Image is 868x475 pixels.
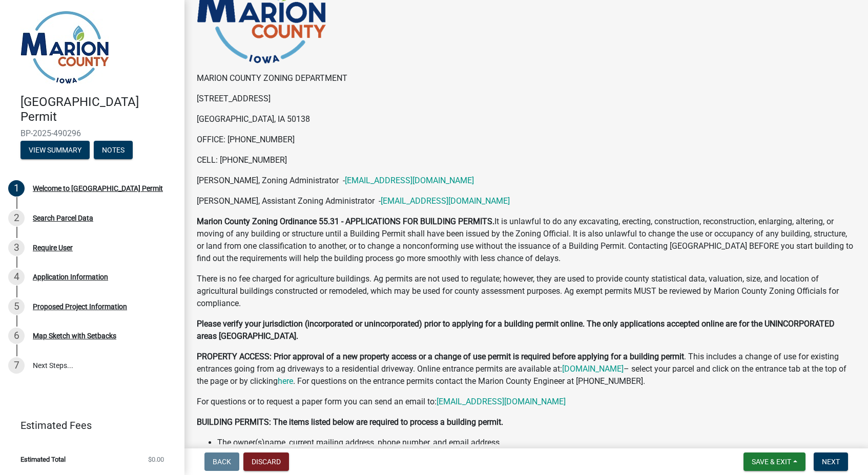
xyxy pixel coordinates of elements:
[197,215,856,265] p: It is unlawful to do any excavating, erecting, construction, reconstruction, enlarging, altering,...
[197,217,494,226] strong: Marion County Zoning Ordinance 55.31 - APPLICATIONS FOR BUILDING PERMITS.
[197,396,856,408] p: For questions or to request a paper form you can send an email to:
[437,397,566,406] a: [EMAIL_ADDRESS][DOMAIN_NAME]
[197,93,856,105] p: [STREET_ADDRESS]
[8,180,25,197] div: 1
[743,452,805,471] button: Save & Exit
[213,458,231,466] span: Back
[197,175,856,187] p: [PERSON_NAME], Zoning Administrator -
[8,210,25,226] div: 2
[94,141,133,159] button: Notes
[197,72,856,84] p: MARION COUNTY ZONING DEPARTMENT
[814,452,848,471] button: Next
[562,364,624,374] a: [DOMAIN_NAME]
[33,244,73,251] div: Require User
[752,458,791,466] span: Save & Exit
[197,134,856,146] p: OFFICE: [PHONE_NUMBER]
[33,185,163,192] div: Welcome to [GEOGRAPHIC_DATA] Permit
[217,437,856,449] li: The owner(s)name, current mailing address, phone number, and email address.
[148,456,164,463] span: $0.00
[8,415,168,436] a: Estimated Fees
[20,128,164,138] span: BP-2025-490296
[197,113,856,125] p: [GEOGRAPHIC_DATA], IA 50138
[8,357,25,374] div: 7
[345,176,474,185] a: [EMAIL_ADDRESS][DOMAIN_NAME]
[197,352,684,361] strong: PROPERTY ACCESS: Prior approval of a new property access or a change of use permit is required be...
[20,141,90,159] button: View Summary
[8,240,25,256] div: 3
[197,154,856,166] p: CELL: [PHONE_NUMBER]
[197,417,503,427] strong: BUILDING PERMITS: The items listed below are required to process a building permit.
[197,351,856,387] p: . This includes a change of use for existing entrances going from ag driveways to a residential d...
[20,146,90,155] wm-modal-confirm: Summary
[197,273,856,310] p: There is no fee charged for agriculture buildings. Ag permits are not used to regulate; however, ...
[94,146,133,155] wm-modal-confirm: Notes
[20,456,66,463] span: Estimated Total
[20,95,176,124] h4: [GEOGRAPHIC_DATA] Permit
[197,195,856,207] p: [PERSON_NAME], Assistant Zoning Administrator -
[8,298,25,315] div: 5
[33,214,93,222] div: Search Parcel Data
[278,376,293,386] a: here
[822,458,840,466] span: Next
[204,452,239,471] button: Back
[20,11,109,84] img: Marion County, Iowa
[33,303,127,310] div: Proposed Project Information
[33,332,116,339] div: Map Sketch with Setbacks
[8,269,25,285] div: 4
[197,319,835,341] strong: Please verify your jurisdiction (incorporated or unincorporated) prior to applying for a building...
[8,328,25,344] div: 6
[381,196,510,206] a: [EMAIL_ADDRESS][DOMAIN_NAME]
[243,452,289,471] button: Discard
[33,273,108,280] div: Application Information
